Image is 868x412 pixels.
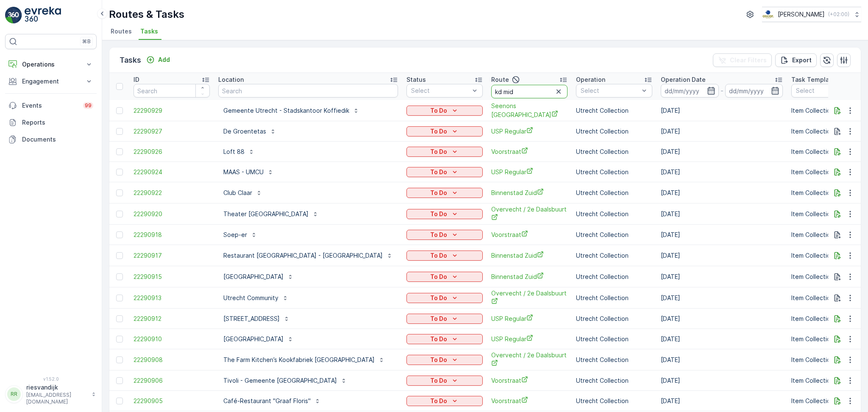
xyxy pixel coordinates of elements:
[134,251,210,260] a: 22290917
[134,210,210,218] a: 22290920
[134,273,210,281] span: 22290915
[430,273,447,281] p: To Do
[491,272,568,281] span: Binnenstad Zuid
[491,334,568,343] a: USP Regular
[406,230,483,240] button: To Do
[134,189,210,197] a: 22290922
[109,8,184,21] p: Routes & Tasks
[430,106,447,115] p: To Do
[576,315,652,323] p: Utrecht Collection
[576,210,652,218] p: Utrecht Collection
[406,314,483,324] button: To Do
[430,356,447,364] p: To Do
[491,289,568,306] a: Overvecht / 2e Daalsbuurt
[576,75,605,84] p: Operation
[134,315,210,323] a: 22290912
[116,336,123,342] div: Toggle Row Selected
[411,86,470,95] p: Select
[218,291,294,305] button: Utrecht Community
[223,231,247,239] p: Soep-er
[576,294,652,302] p: Utrecht Collection
[657,203,787,225] td: [DATE]
[111,27,132,36] span: Routes
[430,168,447,176] p: To Do
[430,251,447,260] p: To Do
[491,102,568,119] a: Seenons Utrecht
[134,294,210,302] a: 22290913
[5,7,22,24] img: logo
[491,167,568,176] a: USP Regular
[116,128,123,135] div: Toggle Row Selected
[576,148,652,156] p: Utrecht Collection
[134,168,210,176] span: 22290924
[22,77,80,86] p: Engagement
[116,377,123,384] div: Toggle Row Selected
[85,102,92,109] p: 99
[5,97,97,114] a: Events99
[26,383,87,392] p: riesvandijk
[223,210,309,218] p: Theater [GEOGRAPHIC_DATA]
[406,106,483,116] button: To Do
[657,162,787,182] td: [DATE]
[82,38,91,45] p: ⌘B
[116,398,123,404] div: Toggle Row Selected
[576,168,652,176] p: Utrecht Collection
[430,148,447,156] p: To Do
[576,376,652,385] p: Utrecht Collection
[218,186,267,200] button: Club Claar
[218,228,262,242] button: Soep-er
[134,75,139,84] p: ID
[406,355,483,365] button: To Do
[134,148,210,156] span: 22290926
[581,86,639,95] p: Select
[657,121,787,142] td: [DATE]
[491,376,568,385] a: Voorstraat
[730,56,767,64] p: Clear Filters
[22,60,80,69] p: Operations
[657,142,787,162] td: [DATE]
[430,210,447,218] p: To Do
[116,107,123,114] div: Toggle Row Selected
[491,75,509,84] p: Route
[430,294,447,302] p: To Do
[218,394,326,408] button: Café-Restaurant "Graaf Floris"
[25,7,61,24] img: logo_light-DOdMpM7g.png
[223,273,284,281] p: [GEOGRAPHIC_DATA]
[406,75,426,84] p: Status
[5,376,97,381] span: v 1.52.0
[657,349,787,370] td: [DATE]
[762,10,774,19] img: basis-logo_rgb2x.png
[657,266,787,287] td: [DATE]
[218,165,279,179] button: MAAS - UMCU
[406,167,483,177] button: To Do
[134,356,210,364] span: 22290908
[430,231,447,239] p: To Do
[223,376,337,385] p: Tivoli - Gemeente [GEOGRAPHIC_DATA]
[491,396,568,405] span: Voorstraat
[657,225,787,245] td: [DATE]
[223,106,349,115] p: Gemeente Utrecht - Stadskantoor Koffiedik
[5,383,97,405] button: RRriesvandijk[EMAIL_ADDRESS][DOMAIN_NAME]
[134,231,210,239] span: 22290918
[491,205,568,223] a: Overvecht / 2e Daalsbuurt
[491,85,568,98] input: Search
[218,249,398,262] button: Restaurant [GEOGRAPHIC_DATA] - [GEOGRAPHIC_DATA]
[576,106,652,115] p: Utrecht Collection
[576,231,652,239] p: Utrecht Collection
[26,392,87,405] p: [EMAIL_ADDRESS][DOMAIN_NAME]
[218,353,390,367] button: The Farm Kitchen’s Kookfabriek [GEOGRAPHIC_DATA]
[218,207,324,221] button: Theater [GEOGRAPHIC_DATA]
[22,101,78,110] p: Events
[5,114,97,131] a: Reports
[134,127,210,136] a: 22290927
[223,335,284,343] p: [GEOGRAPHIC_DATA]
[218,374,352,387] button: Tivoli - Gemeente [GEOGRAPHIC_DATA]
[223,356,375,364] p: The Farm Kitchen’s Kookfabriek [GEOGRAPHIC_DATA]
[406,188,483,198] button: To Do
[134,84,210,97] input: Search
[218,312,295,326] button: [STREET_ADDRESS]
